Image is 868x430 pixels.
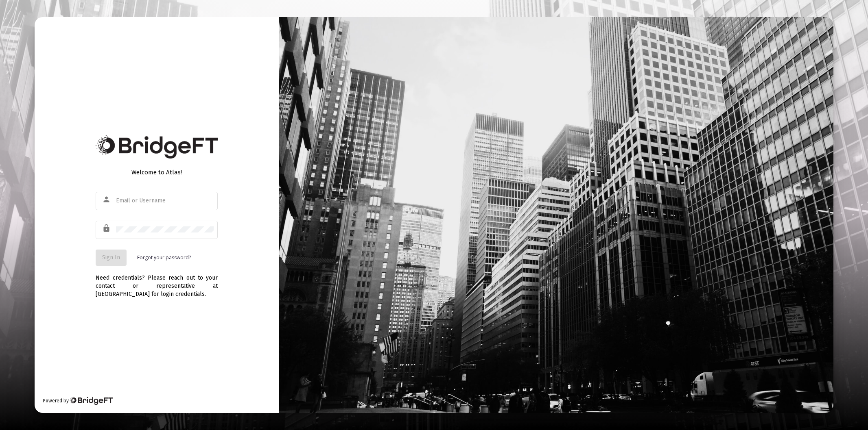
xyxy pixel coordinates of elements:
[96,266,218,298] div: Need credentials? Please reach out to your contact or representative at [GEOGRAPHIC_DATA] for log...
[137,254,191,262] a: Forgot your password?
[102,224,112,233] mat-icon: lock
[70,397,112,405] img: Bridge Financial Technology Logo
[43,397,112,405] div: Powered by
[116,198,214,204] input: Email or Username
[102,254,120,261] span: Sign In
[96,168,218,176] div: Welcome to Atlas!
[96,135,218,159] img: Bridge Financial Technology Logo
[102,195,112,204] mat-icon: person
[96,250,127,266] button: Sign In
